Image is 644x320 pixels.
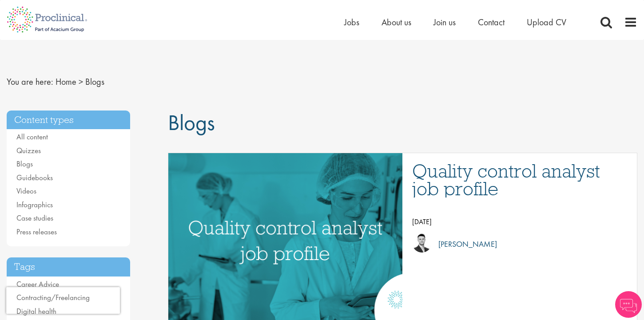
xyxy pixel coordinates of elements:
a: Infographics [16,200,53,209]
a: breadcrumb link [56,76,76,87]
a: Link to a post [168,153,403,320]
a: Contact [478,16,505,28]
a: Quality control analyst job profile [412,162,628,198]
a: Press releases [16,227,57,237]
a: Join us [433,16,456,28]
a: Case studies [16,213,53,223]
img: Joshua Godden [412,233,432,253]
a: Guidebooks [16,173,53,182]
a: Upload CV [527,16,566,28]
img: Chatbot [615,291,642,318]
h3: Tags [7,257,130,277]
a: Digital health [16,306,56,316]
p: [PERSON_NAME] [432,237,497,251]
h3: Content types [7,111,130,130]
a: Joshua Godden [PERSON_NAME] [412,233,628,255]
a: All content [16,132,48,142]
a: Blogs [16,159,33,169]
a: Quizzes [16,146,41,155]
span: Blogs [168,108,215,137]
span: > [79,76,83,87]
img: quality control analyst job profile [125,153,446,320]
a: Videos [16,186,36,196]
a: Jobs [344,16,359,28]
p: [DATE] [412,215,628,229]
a: Career Advice [16,279,59,289]
span: Blogs [85,76,104,87]
iframe: reCAPTCHA [6,287,120,314]
span: You are here: [7,76,53,87]
a: About us [382,16,411,28]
